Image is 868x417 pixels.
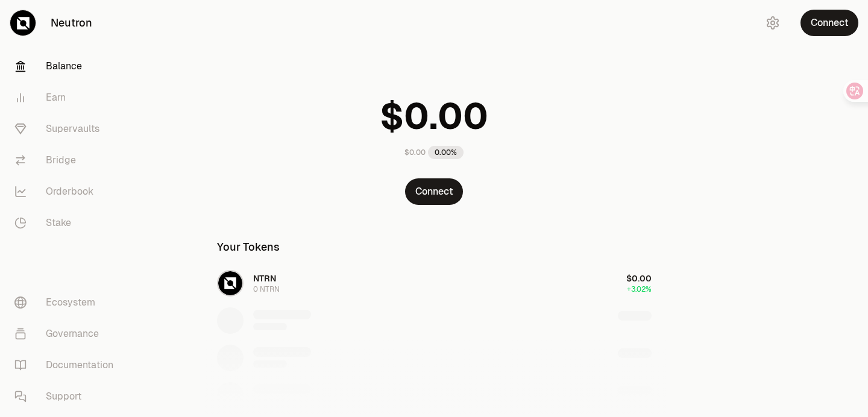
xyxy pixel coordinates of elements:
[5,82,130,113] a: Earn
[5,381,130,412] a: Support
[5,318,130,350] a: Governance
[5,287,130,318] a: Ecosystem
[5,145,130,176] a: Bridge
[404,148,426,157] div: $0.00
[5,51,130,82] a: Balance
[405,178,463,205] button: Connect
[5,207,130,239] a: Stake
[5,113,130,145] a: Supervaults
[5,350,130,381] a: Documentation
[5,176,130,207] a: Orderbook
[217,239,280,256] div: Your Tokens
[800,10,858,36] button: Connect
[428,146,464,159] div: 0.00%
